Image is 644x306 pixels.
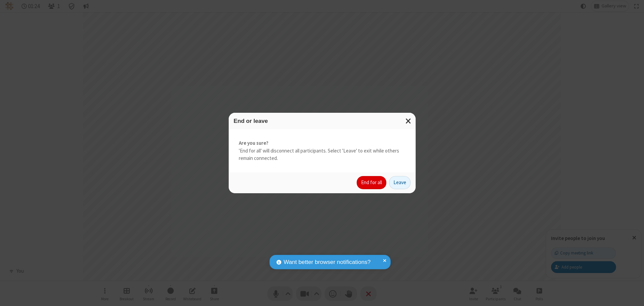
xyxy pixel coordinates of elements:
button: End for all [357,176,386,190]
button: Leave [389,176,411,190]
strong: Are you sure? [239,139,406,147]
button: Close modal [401,113,416,129]
h3: End or leave [234,118,411,124]
div: 'End for all' will disconnect all participants. Select 'Leave' to exit while others remain connec... [229,129,416,172]
span: Want better browser notifications? [284,258,371,267]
